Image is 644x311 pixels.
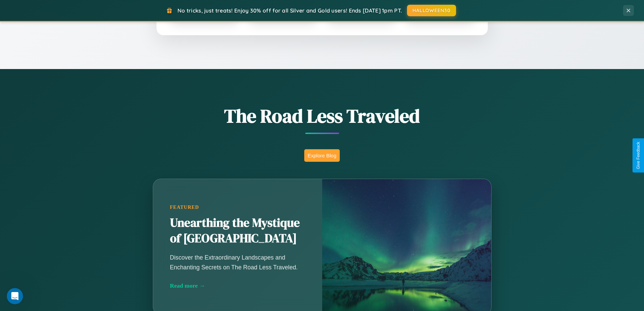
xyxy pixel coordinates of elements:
div: Featured [170,204,305,210]
div: Read more → [170,282,305,289]
button: Explore Blog [304,149,340,162]
iframe: Intercom live chat [7,288,23,304]
h1: The Road Less Traveled [119,103,525,129]
p: Discover the Extraordinary Landscapes and Enchanting Secrets on The Road Less Traveled. [170,253,305,272]
span: No tricks, just treats! Enjoy 30% off for all Silver and Gold users! Ends [DATE] 1pm PT. [177,7,402,14]
button: HALLOWEEN30 [407,5,456,16]
h2: Unearthing the Mystique of [GEOGRAPHIC_DATA] [170,215,305,246]
div: Give Feedback [636,142,641,169]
